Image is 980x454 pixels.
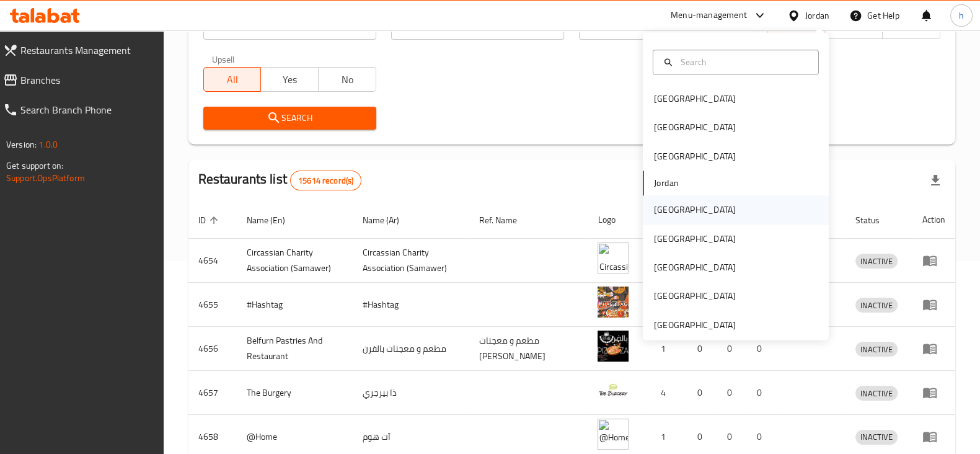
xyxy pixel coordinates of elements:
td: ​Circassian ​Charity ​Association​ (Samawer) [353,239,469,283]
div: [GEOGRAPHIC_DATA] [654,318,736,332]
a: Support.OpsPlatform [6,170,85,186]
div: [GEOGRAPHIC_DATA] [654,290,736,303]
span: ID [198,213,222,228]
span: Search Branch Phone [20,102,154,117]
div: [GEOGRAPHIC_DATA] [654,121,736,135]
span: INACTIVE [855,430,898,444]
td: 4656 [188,327,237,371]
div: Menu [922,429,945,444]
span: Ref. Name [479,213,533,228]
img: The Burgery [598,375,629,406]
td: 4655 [188,283,237,327]
div: [GEOGRAPHIC_DATA] [654,260,736,274]
span: Restaurants Management [20,43,154,58]
span: INACTIVE [855,342,898,357]
span: Name (En) [247,213,301,228]
td: 0 [717,371,746,415]
span: h [959,9,964,22]
td: #Hashtag [237,283,353,327]
button: All [203,67,262,92]
td: Belfurn Pastries And Restaurant [237,327,353,371]
th: Action [912,201,955,239]
span: 1.0.0 [38,136,58,153]
td: مطعم و معجنات بالفرن [353,327,469,371]
th: Logo [588,201,643,239]
div: Menu [922,253,945,268]
h2: Restaurants list [198,170,362,190]
input: Search [676,55,811,69]
span: Get support on: [6,158,63,174]
div: Export file [920,166,950,195]
img: #Hashtag [598,287,629,318]
span: Version: [6,136,37,153]
img: Belfurn Pastries And Restaurant [598,331,629,362]
td: 0 [687,327,717,371]
span: INACTIVE [855,298,898,313]
img: @Home [598,419,629,450]
div: Menu [922,341,945,356]
span: 15614 record(s) [291,175,361,187]
td: #Hashtag [353,283,469,327]
div: [GEOGRAPHIC_DATA] [654,149,736,163]
div: [GEOGRAPHIC_DATA] [654,232,736,246]
div: [GEOGRAPHIC_DATA] [654,203,736,217]
div: Total records count [290,171,361,190]
button: No [318,67,376,92]
td: 4654 [188,239,237,283]
div: INACTIVE [855,430,898,445]
span: Name (Ar) [363,213,415,228]
td: 4657 [188,371,237,415]
span: INACTIVE [855,386,898,401]
td: مطعم و معجنات [PERSON_NAME] [469,327,588,371]
div: [GEOGRAPHIC_DATA] [654,92,736,105]
span: Branches [20,73,154,87]
span: Yes [266,71,314,89]
span: INACTIVE [855,254,898,269]
td: The Burgery [237,371,353,415]
div: Jordan [805,9,829,22]
span: TGO [830,18,878,36]
button: Yes [260,67,319,92]
span: Search [213,110,366,126]
span: Status [855,213,896,228]
div: Menu [922,297,945,312]
td: 0 [717,327,746,371]
button: Search [203,107,376,130]
div: Menu [922,385,945,400]
label: Upsell [212,55,235,63]
td: 0 [746,371,776,415]
td: ​Circassian ​Charity ​Association​ (Samawer) [237,239,353,283]
td: 1 [643,327,687,371]
div: Menu-management [671,8,747,23]
td: 0 [687,371,717,415]
img: ​Circassian ​Charity ​Association​ (Samawer) [598,243,629,274]
td: 4 [643,371,687,415]
span: All [209,71,257,89]
span: TMP [888,18,935,36]
td: 0 [746,327,776,371]
td: ذا بيرجري [353,371,469,415]
span: No [324,71,371,89]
